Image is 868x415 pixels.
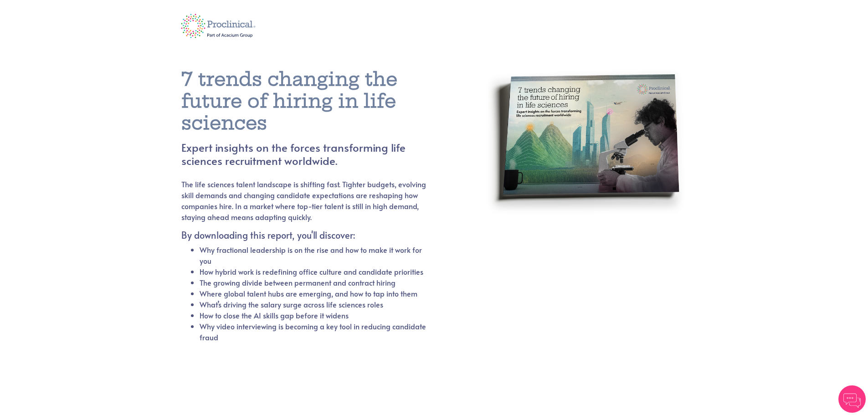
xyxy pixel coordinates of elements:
[484,56,687,322] img: report cover
[200,288,427,299] li: Where global talent hubs are emerging, and how to tap into them
[181,141,449,168] h4: Expert insights on the forces transforming life sciences recruitment worldwide.
[200,277,427,288] li: The growing divide between permanent and contract hiring
[838,385,866,413] img: Chatbot
[181,179,427,222] p: The life sciences talent landscape is shifting fast. Tighter budgets, evolving skill demands and ...
[200,299,427,310] li: What’s driving the salary surge across life sciences roles
[175,8,262,44] img: logo
[181,230,427,241] h5: By downloading this report, you'll discover:
[200,321,427,343] li: Why video interviewing is becoming a key tool in reducing candidate fraud
[181,68,449,134] h1: 7 trends changing the future of hiring in life sciences
[200,266,427,277] li: How hybrid work is redefining office culture and candidate priorities
[200,310,427,321] li: How to close the AI skills gap before it widens
[200,244,427,266] li: Why fractional leadership is on the rise and how to make it work for you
